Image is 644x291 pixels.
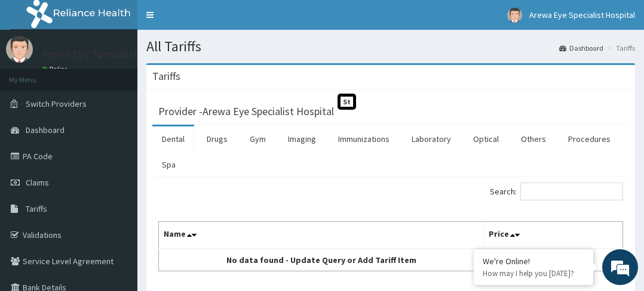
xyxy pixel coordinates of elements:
a: Online [42,65,70,73]
span: Claims [26,177,49,188]
a: Dashboard [559,43,603,53]
a: Gym [240,126,275,151]
a: Others [511,126,556,151]
a: Drugs [197,126,237,151]
input: Search: [520,182,623,200]
span: St [338,94,356,110]
th: Name [159,222,484,249]
div: We're Online! [483,256,584,267]
p: Arewa Eye Specialist Hospital [42,48,180,59]
p: How may I help you today? [483,268,584,278]
span: Dashboard [26,125,65,135]
th: Price [483,222,622,249]
a: Laboratory [402,126,461,151]
span: Switch Providers [26,98,87,109]
a: Optical [464,126,508,151]
a: Procedures [559,126,620,151]
label: Search: [490,182,623,200]
h3: Tariffs [152,71,180,82]
h1: All Tariffs [146,39,635,54]
td: No data found - Update Query or Add Tariff Item [159,249,484,271]
a: Immunizations [329,126,399,151]
h3: Provider - Arewa Eye Specialist Hospital [158,106,334,117]
a: Dental [152,126,194,151]
li: Tariffs [605,43,635,53]
span: Tariffs [26,203,47,214]
span: Arewa Eye Specialist Hospital [529,10,635,20]
a: Imaging [278,126,326,151]
img: User Image [6,36,33,63]
a: Spa [152,152,185,177]
img: User Image [507,8,522,23]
